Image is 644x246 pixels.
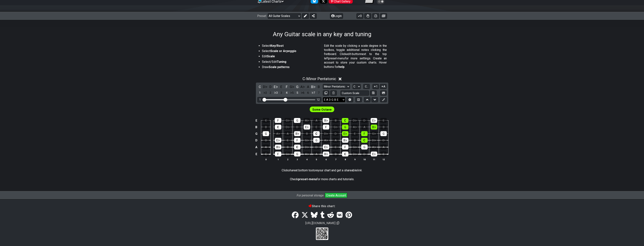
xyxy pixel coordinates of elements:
div: E♭ [371,152,377,156]
button: Print [372,13,379,19]
div: B [332,118,339,123]
div: Scan to view on your cellphone. [316,228,328,240]
div: D [332,131,339,136]
td: E [254,117,259,124]
div: toggle pitch class [316,84,321,89]
em: link [357,169,362,172]
div: toggle pitch class [306,84,310,89]
div: G [380,131,387,136]
button: Move up [364,97,370,102]
div: G [313,138,320,143]
div: toggle scale degree [311,90,316,95]
div: B [263,125,269,130]
th: 12 [379,157,388,161]
div: B [284,145,291,149]
div: E [263,152,269,156]
div: F [275,152,281,156]
div: G♭ [332,125,339,130]
div: toggle scale degree [257,90,262,95]
div: 12 [317,98,320,101]
th: 2 [283,157,292,161]
a: Reddit [326,210,335,221]
div: D♭ [352,152,358,156]
a: VK [335,210,344,221]
li: Select [262,44,319,49]
h1: Any Guitar scale in any key and tuning [273,31,371,38]
div: E [313,125,320,130]
div: B♭ [323,118,329,123]
a: Tumblr [319,210,326,221]
div: toggle pitch class [290,84,294,89]
div: F [342,145,348,149]
div: B [304,131,310,136]
div: toggle pitch class [279,84,284,89]
i: For personal storage [297,194,324,197]
a: Tweet [300,210,309,221]
em: edit-button [346,52,360,56]
th: 8 [340,157,350,161]
th: 9 [350,157,360,161]
em: store [311,169,318,172]
div: D [294,125,300,130]
button: Delete [330,90,337,96]
div: G♭ [284,152,291,156]
div: toggle scale degree [268,90,273,95]
div: D♭ [323,131,329,136]
button: Copy [323,90,329,96]
div: C [313,131,320,136]
div: E [352,131,358,136]
strong: Key/Root [270,44,284,48]
em: share [288,169,295,172]
div: C [342,118,348,123]
div: D [361,152,368,156]
div: A♭ [323,138,329,143]
button: 1 [372,84,379,89]
div: A♭ [303,118,310,123]
td: B [254,124,259,130]
div: 1 [259,98,261,101]
div: toggle scale degree [279,90,284,95]
div: E [263,118,269,123]
div: toggle scale degree [316,90,321,95]
td: D [254,137,259,144]
div: G [294,118,300,123]
button: Edit Preset [302,13,309,19]
strong: help [338,65,344,69]
th: 1 [273,157,283,161]
div: A [313,152,320,156]
div: B [352,138,358,143]
a: Bluesky [309,210,319,221]
button: Store user defined scale [370,90,376,96]
div: E♭ [275,138,281,143]
button: Share Preset [310,13,317,19]
div: B♭ [342,138,348,143]
div: E♭ [342,131,348,136]
th: 11 [369,157,379,161]
div: toggle pitch class [257,84,262,89]
a: Pinterest [344,210,353,221]
button: Toggle horizontal chord view [355,97,362,102]
div: G [342,125,348,130]
strong: preset-menu [298,177,317,181]
th: 5 [312,157,321,161]
div: toggle pitch class [263,84,268,89]
li: Edit [262,54,319,60]
div: C [275,125,281,130]
div: D [263,138,269,143]
button: First click edit preset to enable marker editing [380,97,387,102]
div: E [284,138,291,143]
div: A [380,145,387,149]
div: F [361,131,368,136]
div: B♭ [294,131,300,136]
div: G [263,131,269,136]
div: G♭ [371,131,377,136]
div: A [313,118,320,123]
div: B [332,152,339,156]
div: A [263,145,269,149]
button: Create image [380,13,387,19]
select: Scale [323,84,350,89]
div: E♭ [371,118,377,123]
div: D [361,118,368,123]
div: toggle scale degree [295,90,300,95]
div: toggle pitch class [273,84,278,89]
